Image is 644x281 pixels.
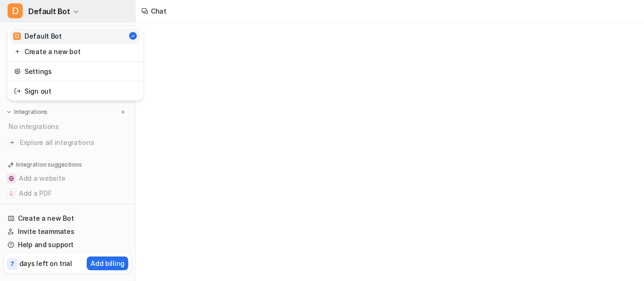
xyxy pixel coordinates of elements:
[10,64,140,79] a: Settings
[10,44,140,59] a: Create a new bot
[8,3,23,18] span: D
[8,26,143,101] div: DDefault Bot
[13,32,21,40] span: D
[14,86,21,96] img: reset
[28,5,70,18] span: Default Bot
[13,31,62,41] div: Default Bot
[14,66,21,76] img: reset
[10,83,140,99] a: Sign out
[14,47,21,56] img: reset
